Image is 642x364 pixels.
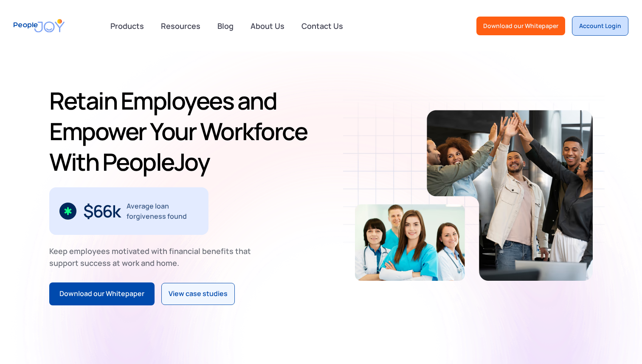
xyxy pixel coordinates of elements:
[49,245,258,269] div: Keep employees motivated with financial benefits that support success at work and home.
[105,17,149,34] div: Products
[579,22,621,30] div: Account Login
[156,17,206,35] a: Resources
[476,17,565,35] a: Download our Whitepaper
[127,201,198,221] div: Average loan forgiveness found
[427,110,593,281] img: Retain-Employees-PeopleJoy
[296,17,348,35] a: Contact Us
[245,17,290,35] a: About Us
[49,85,318,177] h1: Retain Employees and Empower Your Workforce With PeopleJoy
[483,22,558,30] div: Download our Whitepaper
[59,288,144,299] div: Download our Whitepaper
[169,288,228,299] div: View case studies
[83,204,120,218] div: $66k
[572,16,628,36] a: Account Login
[49,187,208,235] div: 2 / 3
[14,14,65,38] a: home
[161,283,235,305] a: View case studies
[49,282,155,305] a: Download our Whitepaper
[355,204,465,281] img: Retain-Employees-PeopleJoy
[212,17,239,35] a: Blog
